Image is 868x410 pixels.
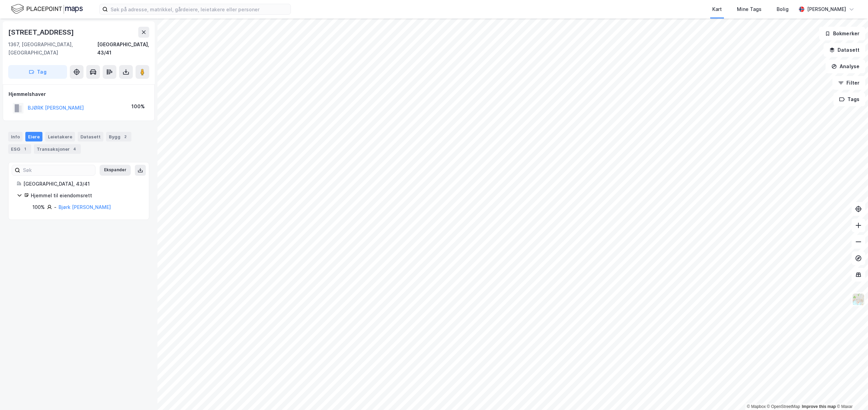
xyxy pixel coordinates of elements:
[31,191,141,200] div: Hjemmel til eiendomsrett
[737,5,762,13] div: Mine Tags
[23,180,141,188] div: [GEOGRAPHIC_DATA], 43/41
[45,132,75,141] div: Leietakere
[832,76,865,90] button: Filter
[106,132,131,141] div: Bygg
[97,40,149,57] div: [GEOGRAPHIC_DATA], 43/41
[8,144,31,154] div: ESG
[807,5,846,13] div: [PERSON_NAME]
[833,92,865,106] button: Tags
[25,132,42,141] div: Eiere
[131,102,145,111] div: 100%
[11,3,83,15] img: logo.f888ab2527a4732fd821a326f86c7f29.svg
[122,133,129,140] div: 2
[777,5,789,13] div: Bolig
[826,60,865,73] button: Analyse
[852,293,865,306] img: Z
[747,404,766,409] a: Mapbox
[100,165,131,176] button: Ekspander
[33,203,45,211] div: 100%
[71,146,78,152] div: 4
[819,27,865,40] button: Bokmerker
[8,65,67,79] button: Tag
[802,404,836,409] a: Improve this map
[9,90,149,98] div: Hjemmelshaver
[767,404,800,409] a: OpenStreetMap
[78,132,103,141] div: Datasett
[8,27,75,38] div: [STREET_ADDRESS]
[34,144,81,154] div: Transaksjoner
[834,377,868,410] iframe: Chat Widget
[712,5,722,13] div: Kart
[22,146,28,152] div: 1
[20,165,95,175] input: Søk
[824,43,865,57] button: Datasett
[54,203,56,211] div: -
[59,204,111,210] a: Bjørk [PERSON_NAME]
[8,132,23,141] div: Info
[8,40,97,57] div: 1367, [GEOGRAPHIC_DATA], [GEOGRAPHIC_DATA]
[108,4,291,14] input: Søk på adresse, matrikkel, gårdeiere, leietakere eller personer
